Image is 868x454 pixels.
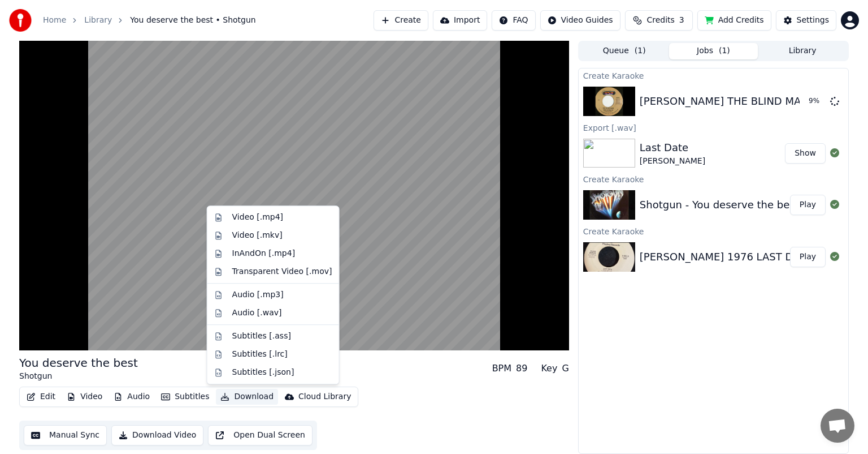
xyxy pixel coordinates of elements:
div: G [562,362,568,375]
div: [PERSON_NAME] 1976 LAST DATE [640,249,812,265]
button: Credits3 [625,10,693,31]
button: Play [790,247,826,267]
div: Video [.mkv] [232,230,283,241]
button: Subtitles [157,389,214,405]
div: Subtitles [.lrc] [232,349,288,360]
button: Jobs [669,43,758,59]
button: Open Dual Screen [208,425,313,446]
div: Create Karaoke [579,172,848,186]
button: Create [374,10,428,31]
div: You deserve the best [19,355,138,371]
a: Home [43,15,66,26]
div: Settings [797,15,829,26]
button: Edit [22,389,60,405]
div: Transparent Video [.mov] [232,266,332,277]
button: Add Credits [697,10,771,31]
button: FAQ [492,10,535,31]
button: Manual Sync [24,425,107,446]
button: Library [758,43,847,59]
span: You deserve the best • Shotgun [130,15,255,26]
span: ( 1 ) [719,45,730,57]
div: Subtitles [.json] [232,367,294,378]
nav: breadcrumb [43,15,256,26]
a: Library [84,15,112,26]
button: Import [433,10,487,31]
button: Queue [580,43,669,59]
div: Export [.wav] [579,121,848,134]
div: Last Date [640,140,705,156]
div: [PERSON_NAME] [640,156,705,167]
div: Create Karaoke [579,68,848,82]
div: Shotgun [19,371,138,382]
div: Cloud Library [298,391,351,402]
div: Subtitles [.ass] [232,331,291,342]
span: 3 [679,15,684,26]
div: InAndOn [.mp4] [232,248,295,259]
div: Video [.mp4] [232,212,283,223]
div: Key [541,362,557,375]
span: Credits [646,15,674,26]
button: Play [790,195,826,215]
button: Audio [109,389,154,405]
button: Download [216,389,278,405]
button: Video Guides [540,10,620,31]
div: Audio [.wav] [232,307,282,319]
button: Show [785,143,826,164]
div: 89 [516,362,527,375]
div: Create Karaoke [579,224,848,238]
span: ( 1 ) [635,45,646,57]
div: Shotgun - You deserve the best [640,197,799,213]
div: BPM [492,362,511,375]
img: youka [9,9,32,32]
a: Open de chat [821,409,854,443]
button: Video [62,389,107,405]
button: Download Video [111,425,203,446]
button: Settings [776,10,836,31]
div: Audio [.mp3] [232,289,284,301]
div: 9 % [809,97,826,106]
div: [PERSON_NAME] THE BLIND MAN 1973 [640,93,837,109]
